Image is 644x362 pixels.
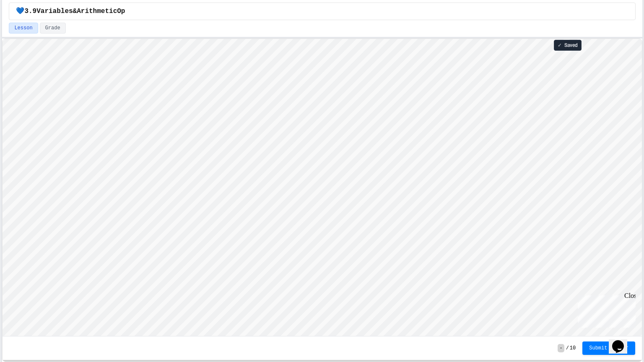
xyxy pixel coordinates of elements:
span: Submit Answer [589,345,628,352]
span: 10 [570,345,576,352]
button: Submit Answer [582,341,635,355]
span: ✓ [558,42,562,49]
button: Lesson [9,23,38,34]
button: Grade [40,23,66,34]
span: / [566,345,569,352]
iframe: Snap! Programming Environment [3,39,642,336]
span: Saved [564,42,578,49]
iframe: chat widget [609,328,636,354]
div: Chat with us now!Close [3,3,58,53]
span: 💙3.9Variables&ArithmeticOp [16,6,125,16]
span: - [558,344,564,352]
iframe: chat widget [574,292,636,328]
